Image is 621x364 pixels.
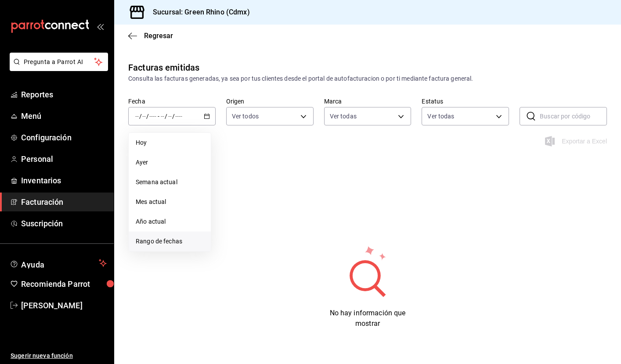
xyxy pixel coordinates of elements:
[165,113,167,120] span: /
[136,138,204,147] span: Hoy
[232,112,259,121] span: Ver todos
[21,218,107,229] span: Suscripción
[172,113,175,120] span: /
[128,61,199,74] div: Facturas emitidas
[136,178,204,187] span: Semana actual
[21,89,107,100] span: Reportes
[422,98,509,104] label: Estatus
[97,23,104,30] button: open_drawer_menu
[128,74,607,83] div: Consulta las facturas generadas, ya sea por tus clientes desde el portal de autofacturacion o por...
[21,278,107,290] span: Recomienda Parrot
[142,113,146,120] input: --
[149,113,157,120] input: ----
[158,113,159,120] span: -
[540,107,607,125] input: Buscar por código
[144,32,173,40] span: Regresar
[324,98,412,104] label: Marca
[128,98,216,104] label: Fecha
[128,32,173,40] button: Regresar
[135,113,139,120] input: --
[21,175,107,186] span: Inventarios
[427,112,454,121] span: Ver todas
[136,237,204,246] span: Rango de fechas
[146,7,250,18] h3: Sucursal: Green Rhino (Cdmx)
[136,197,204,207] span: Mes actual
[24,57,94,67] span: Pregunta a Parrot AI
[21,196,107,208] span: Facturación
[168,113,172,120] input: --
[10,53,108,71] button: Pregunta a Parrot AI
[330,112,357,121] span: Ver todas
[160,113,165,120] input: --
[136,217,204,226] span: Año actual
[146,113,149,120] span: /
[175,113,183,120] input: ----
[136,158,204,167] span: Ayer
[226,98,314,104] label: Origen
[11,351,107,360] span: Sugerir nueva función
[21,153,107,165] span: Personal
[21,258,95,268] span: Ayuda
[6,64,108,73] a: Pregunta a Parrot AI
[21,110,107,122] span: Menú
[21,132,107,143] span: Configuración
[21,300,107,311] span: [PERSON_NAME]
[330,309,406,328] span: No hay información que mostrar
[139,113,142,120] span: /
